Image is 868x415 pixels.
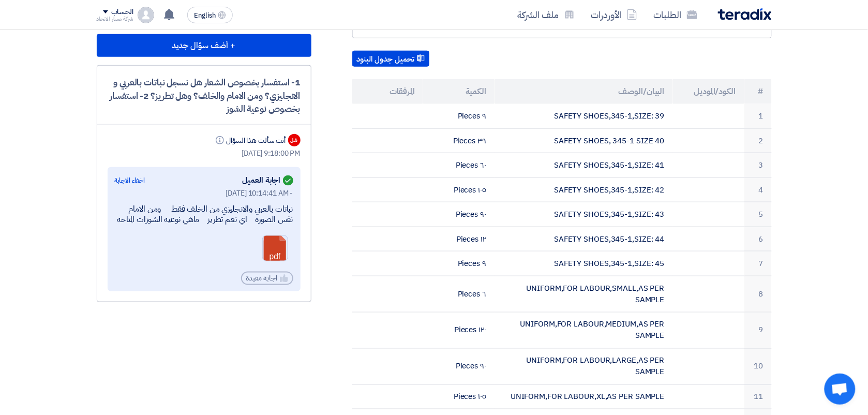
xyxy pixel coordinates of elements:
[194,12,216,19] span: English
[495,153,673,178] td: SAFETY SHOES,345-1,SIZE: 41
[423,227,495,251] td: ١٢ Pieces
[495,104,673,128] td: SAFETY SHOES,345-1,SIZE: 39
[423,312,495,348] td: ١٢٠ Pieces
[495,251,673,276] td: SAFETY SHOES,345-1,SIZE: 45
[241,272,293,285] div: اجابة مفيدة
[495,276,673,312] td: UNIFORM,FOR LABOUR,SMALL,AS PER SAMPLE
[423,128,495,153] td: ٣٩ Pieces
[744,348,772,384] td: 10
[495,202,673,227] td: SAFETY SHOES,345-1,SIZE: 43
[495,312,673,348] td: UNIFORM,FOR LABOUR,MEDIUM,AS PER SAMPLE
[744,177,772,202] td: 4
[263,236,346,298] a: uniformsample__1756624464752.pdf
[423,79,495,104] th: الكمية
[423,276,495,312] td: ٦ Pieces
[744,104,772,128] td: 1
[108,76,301,116] div: 1- استفسار بخصوص الشعار هل نسجل نباتات بالعربي و الانجليزي؟ ومن الامام والخلف؟ وهل تطريز؟ 2- استف...
[115,188,293,199] div: [DATE] 10:14:41 AM -
[288,134,301,146] div: شل
[646,3,706,27] a: الطلبات
[214,135,286,146] div: أنت سألت هذا السؤال
[744,202,772,227] td: 5
[673,79,744,104] th: الكود/الموديل
[111,8,133,17] div: الحساب
[495,227,673,251] td: SAFETY SHOES,345-1,SIZE: 44
[744,79,772,104] th: #
[744,384,772,409] td: 11
[423,202,495,227] td: ٩٠ Pieces
[495,348,673,384] td: UNIFORM,FOR LABOUR,LARGE,AS PER SAMPLE
[423,104,495,128] td: ٩ Pieces
[423,348,495,384] td: ٩٠ Pieces
[510,3,583,27] a: ملف الشركة
[97,34,311,57] button: + أضف سؤال جديد
[352,79,424,104] th: المرفقات
[744,153,772,178] td: 3
[352,51,429,67] button: تحميل جدول البنود
[423,251,495,276] td: ٩ Pieces
[495,384,673,409] td: UNIFORM,FOR LABOUR,XL,AS PER SAMPLE
[583,3,646,27] a: الأوردرات
[187,7,233,23] button: English
[108,148,301,159] div: [DATE] 9:18:00 PM
[744,227,772,251] td: 6
[495,128,673,153] td: SAFETY SHOES, 345-1 SIZE 40
[115,175,145,186] div: اخفاء الاجابة
[243,173,293,188] div: اجابة العميل
[423,153,495,178] td: ٦٠ Pieces
[97,16,134,22] div: شركة مسار الاتحاد
[495,79,673,104] th: البيان/الوصف
[423,177,495,202] td: ١٠٥ Pieces
[423,384,495,409] td: ١٠٥ Pieces
[138,7,154,23] img: profile_test.png
[115,204,293,226] div: نباتات بالعربي والانجليزي من الخلف فقط ومن الامام نفس الصوره اي نعم تطريز ماهي نوعيه الشوزات المتاحه
[744,312,772,348] td: 9
[718,8,772,20] img: Teradix logo
[744,251,772,276] td: 7
[495,177,673,202] td: SAFETY SHOES,345-1,SIZE: 42
[744,128,772,153] td: 2
[744,276,772,312] td: 8
[825,374,856,405] a: دردشة مفتوحة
